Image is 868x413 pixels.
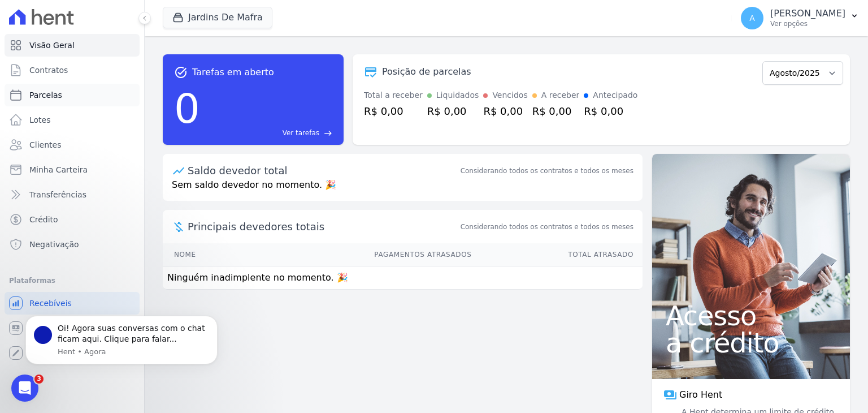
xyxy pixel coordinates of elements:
[5,292,140,315] a: Recebíveis
[5,233,140,256] a: Negativação
[364,104,423,119] div: R$ 0,00
[205,128,332,138] a: Ver tarefas east
[163,243,249,266] th: Nome
[249,243,472,266] th: Pagamentos Atrasados
[29,139,61,150] span: Clientes
[5,84,140,106] a: Parcelas
[770,8,845,19] p: [PERSON_NAME]
[666,329,836,356] span: a crédito
[174,66,188,79] span: task_alt
[461,166,633,176] div: Considerando todos os contratos e todos os meses
[5,158,140,181] a: Minha Carteira
[5,34,140,57] a: Visão Geral
[461,222,633,232] span: Considerando todos os contratos e todos os meses
[29,89,62,101] span: Parcelas
[11,375,38,402] iframe: Intercom live chat
[192,66,274,79] span: Tarefas em aberto
[666,302,836,329] span: Acesso
[541,89,580,101] div: A receber
[679,388,722,402] span: Giro Hent
[29,298,72,309] span: Recebíveis
[492,89,527,101] div: Vencidos
[163,266,643,290] td: Ninguém inadimplente no momento. 🎉
[5,208,140,231] a: Crédito
[436,89,479,101] div: Liquidados
[9,274,135,287] div: Plataformas
[29,64,68,76] span: Contratos
[29,214,58,225] span: Crédito
[584,104,637,119] div: R$ 0,00
[8,299,235,382] iframe: Intercom notifications mensagem
[732,2,868,34] button: A [PERSON_NAME] Ver opções
[593,89,637,101] div: Antecipado
[29,164,88,175] span: Minha Carteira
[427,104,479,119] div: R$ 0,00
[472,243,643,266] th: Total Atrasado
[5,183,140,206] a: Transferências
[382,65,471,79] div: Posição de parcelas
[5,317,140,339] a: Conta Hent
[749,14,755,22] span: A
[5,134,140,156] a: Clientes
[163,178,643,201] p: Sem saldo devedor no momento. 🎉
[29,40,75,51] span: Visão Geral
[163,7,272,28] button: Jardins De Mafra
[5,109,140,131] a: Lotes
[532,104,580,119] div: R$ 0,00
[770,19,845,28] p: Ver opções
[188,163,458,178] div: Saldo devedor total
[34,375,44,384] span: 3
[29,114,51,126] span: Lotes
[5,59,140,81] a: Contratos
[174,79,200,138] div: 0
[364,89,423,101] div: Total a receber
[283,128,319,138] span: Ver tarefas
[188,219,458,234] span: Principais devedores totais
[29,189,86,200] span: Transferências
[29,239,79,250] span: Negativação
[483,104,527,119] div: R$ 0,00
[324,129,332,137] span: east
